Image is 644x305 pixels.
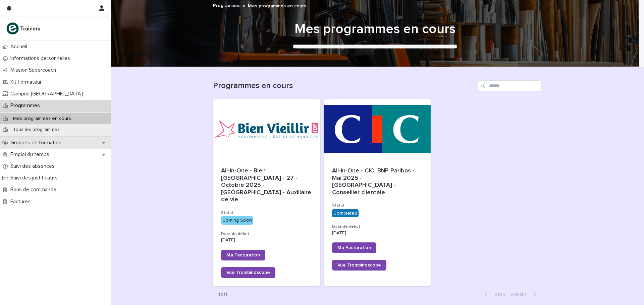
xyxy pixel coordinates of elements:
[8,67,61,73] p: Mission Supercoach
[8,127,65,133] p: Tous les programmes
[211,21,539,37] h1: Mes programmes en cours
[8,55,75,62] p: Informations personnelles
[221,237,312,243] p: [DATE]
[221,231,312,237] h3: Date de début
[8,102,45,109] p: Programmes
[324,99,431,286] a: All-in-One - CIC, BNP Paribas - Mai 2025 - [GEOGRAPHIC_DATA] - Conseiller clientèleStatutComplete...
[8,199,36,205] p: Factures
[221,216,253,225] div: Coming Soon
[213,99,320,286] a: All-in-One - Bien [GEOGRAPHIC_DATA] - 27 - Octobre 2025 - [GEOGRAPHIC_DATA] - Auxiliaire de vieSt...
[332,242,376,253] a: Ma Facturation
[221,210,312,216] h3: Statut
[248,2,306,9] p: Mes programmes en cours
[8,186,62,193] p: Bons de commande
[221,267,275,278] a: Vue Trombinoscope
[8,79,47,85] p: Kit Formateur
[213,81,475,91] h1: Programmes en cours
[8,116,76,122] p: Mes programmes en cours
[5,22,42,35] img: K0CqGN7SDeD6s4JG8KQk
[332,203,423,208] h3: Statut
[337,245,371,250] span: Ma Facturation
[507,291,542,297] button: Next
[8,140,67,146] p: Groupes de formation
[332,224,423,229] h3: Date de début
[8,44,33,50] p: Accueil
[478,80,542,91] input: Search
[8,175,63,181] p: Suivi des justificatifs
[8,163,60,169] p: Suivi des absences
[490,292,505,297] span: Back
[226,253,260,257] span: Ma Facturation
[221,250,265,260] a: Ma Facturation
[332,168,416,196] span: All-in-One - CIC, BNP Paribas - Mai 2025 - [GEOGRAPHIC_DATA] - Conseiller clientèle
[213,1,240,9] a: Programmes
[226,270,270,275] span: Vue Trombinoscope
[332,209,359,218] div: Completed
[510,292,531,297] span: Next
[332,260,386,271] a: Vue Trombinoscope
[8,91,88,97] p: Campus [GEOGRAPHIC_DATA]
[479,291,507,297] button: Back
[332,230,423,236] p: [DATE]
[221,168,313,203] span: All-in-One - Bien [GEOGRAPHIC_DATA] - 27 - Octobre 2025 - [GEOGRAPHIC_DATA] - Auxiliaire de vie
[337,263,381,268] span: Vue Trombinoscope
[8,151,55,158] p: Emploi du temps
[213,286,233,303] p: 1 of 1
